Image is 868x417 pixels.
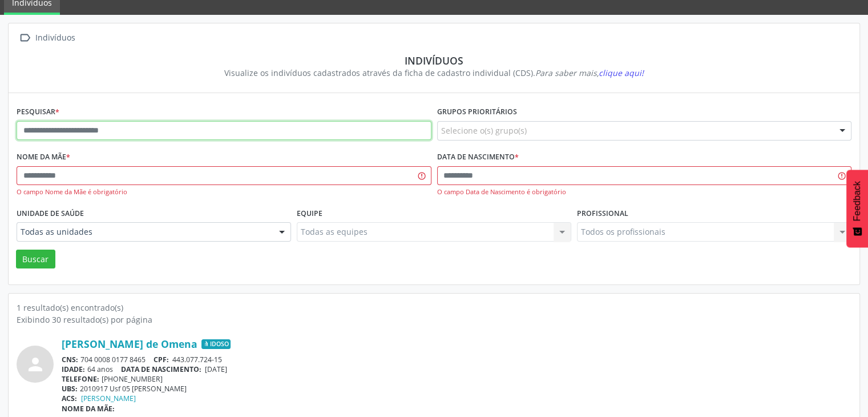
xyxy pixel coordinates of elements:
div: 704 0008 0177 8465 [62,355,851,364]
div: Indivíduos [25,54,843,67]
div: [PHONE_NUMBER] [62,374,851,384]
span: Selecione o(s) grupo(s) [441,125,527,137]
div: O campo Nome da Mãe é obrigatório [17,187,431,197]
span: TELEFONE: [62,374,99,384]
span: Feedback [852,181,862,221]
label: Equipe [297,205,322,222]
div: 2010917 Usf 05 [PERSON_NAME] [62,384,851,394]
span: UBS: [62,384,78,394]
label: Nome da mãe [17,149,70,166]
div: Visualize os indivíduos cadastrados através da ficha de cadastro individual (CDS). [25,67,843,79]
span: CNS: [62,355,78,364]
a: [PERSON_NAME] de Omena [62,338,197,350]
div: 1 resultado(s) encontrado(s) [17,302,851,314]
label: Grupos prioritários [437,103,517,121]
span: IDADE: [62,364,85,374]
span: Todas as unidades [21,226,268,238]
i:  [17,30,33,46]
div: Indivíduos [33,30,77,46]
i: person [25,354,46,375]
span: Idoso [201,339,231,350]
span: [DATE] [205,364,227,374]
label: Unidade de saúde [17,205,84,222]
a: [PERSON_NAME] [81,394,136,403]
span: ACS: [62,394,77,403]
span: 443.077.724-15 [172,355,222,364]
div: 64 anos [62,364,851,374]
span: DATA DE NASCIMENTO: [121,364,201,374]
a:  Indivíduos [17,30,77,46]
label: Pesquisar [17,103,59,121]
label: Profissional [577,205,628,222]
span: clique aqui! [599,67,644,78]
div: Exibindo 30 resultado(s) por página [17,314,851,326]
button: Buscar [16,250,55,269]
button: Feedback - Mostrar pesquisa [846,170,868,247]
div: O campo Data de Nascimento é obrigatório [437,187,852,197]
label: Data de nascimento [437,149,519,166]
i: Para saber mais, [535,67,644,78]
span: CPF: [154,355,169,364]
span: NOME DA MÃE: [62,404,115,414]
